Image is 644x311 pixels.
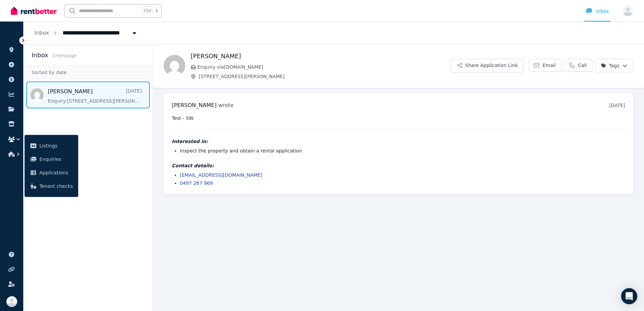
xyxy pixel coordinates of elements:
time: [DATE] [609,103,625,108]
a: Applications [27,166,75,179]
a: Call [564,59,592,72]
span: Tags [601,62,619,69]
div: Open Intercom Messenger [621,288,637,304]
h4: Contact details: [172,162,625,169]
h1: [PERSON_NAME] [191,51,451,61]
span: Tenant checks [39,182,73,190]
img: Sam Watson [164,55,185,76]
a: Inbox [34,30,49,36]
button: Tags [595,59,633,72]
pre: Test - SW [172,115,625,122]
h4: Interested in: [172,138,625,145]
a: 0497 267 969 [180,180,213,186]
span: Ctrl [142,6,153,15]
span: Email [543,62,556,69]
span: Call [578,62,587,69]
nav: Breadcrumb [24,22,149,44]
a: [PERSON_NAME][DATE]Enquiry:[STREET_ADDRESS][PERSON_NAME]. [48,88,142,104]
button: Share Application Link [451,59,523,72]
img: RentBetter [11,6,57,16]
h2: Inbox [32,50,48,60]
a: [EMAIL_ADDRESS][DOMAIN_NAME] [180,172,262,178]
span: [STREET_ADDRESS][PERSON_NAME] [199,73,451,80]
span: Listings [39,142,73,150]
nav: Message list [24,79,153,111]
span: wrote [218,102,233,108]
div: Inbox [585,8,609,14]
a: Listings [27,139,75,152]
a: Enquiries [27,152,75,166]
li: Inspect the property and obtain a rental application [180,147,625,154]
span: 1 message [52,53,76,58]
a: Email [529,59,561,72]
div: Sorted by date [24,66,153,79]
span: Applications [39,169,73,177]
span: [PERSON_NAME] [172,102,217,108]
span: Enquiries [39,155,73,163]
span: Enquiry via [DOMAIN_NAME] [197,64,451,70]
span: k [156,8,158,13]
a: Tenant checks [27,179,75,193]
